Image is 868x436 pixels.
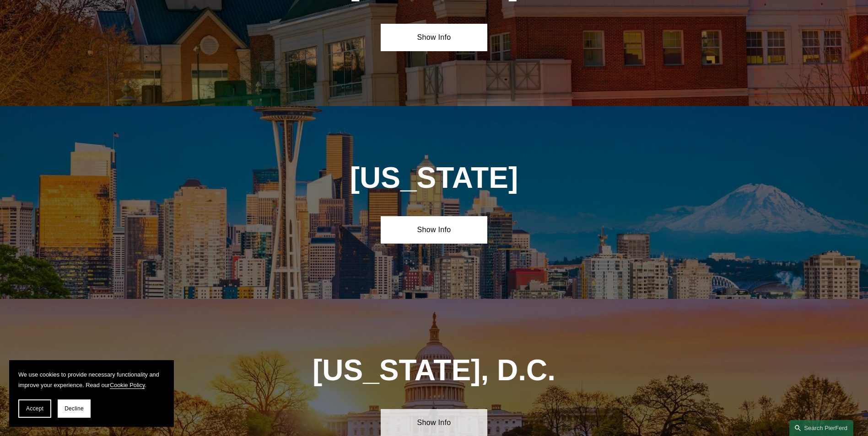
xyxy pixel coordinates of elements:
[381,24,487,51] a: Show Info
[18,399,51,418] button: Accept
[9,360,174,427] section: Cookie banner
[110,382,145,388] a: Cookie Policy
[327,161,541,195] h1: [US_STATE]
[274,354,594,387] h1: [US_STATE], D.C.
[789,420,853,436] a: Search this site
[18,369,165,390] p: We use cookies to provide necessary functionality and improve your experience. Read our .
[381,216,487,244] a: Show Info
[65,405,84,412] span: Decline
[26,405,43,412] span: Accept
[58,399,91,418] button: Decline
